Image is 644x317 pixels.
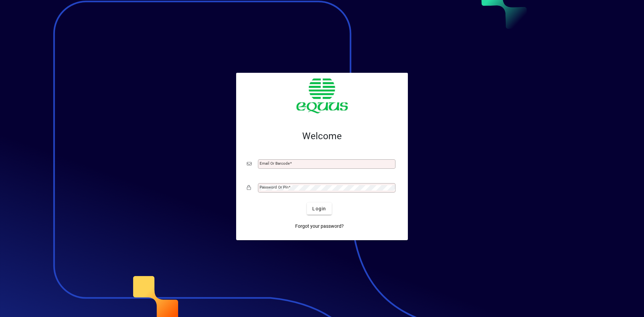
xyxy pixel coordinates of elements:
mat-label: Password or Pin [260,185,288,190]
mat-label: Email or Barcode [260,161,290,166]
button: Login [307,203,331,215]
h2: Welcome [247,130,397,142]
a: Forgot your password? [292,220,346,232]
span: Forgot your password? [295,223,344,230]
span: Login [312,205,326,212]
